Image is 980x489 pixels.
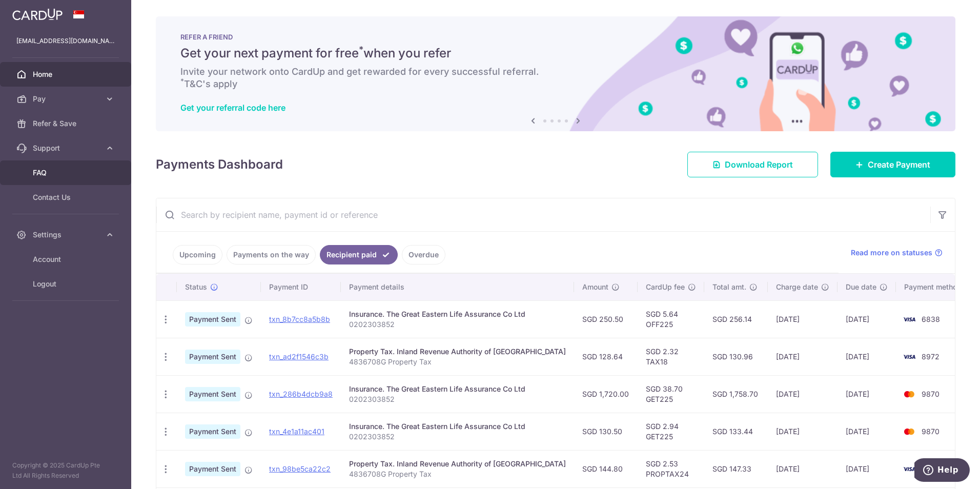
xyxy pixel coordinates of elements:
[574,375,638,413] td: SGD 1,720.00
[574,300,638,338] td: SGD 250.50
[899,351,920,363] img: Bank Card
[349,432,566,442] p: 0202303852
[646,282,685,292] span: CardUp fee
[574,338,638,375] td: SGD 128.64
[180,103,285,113] a: Get your referral code here
[838,413,896,450] td: [DATE]
[922,352,940,361] span: 8972
[16,36,115,46] p: [EMAIL_ADDRESS][DOMAIN_NAME]
[173,245,222,264] a: Upcoming
[349,347,566,357] div: Property Tax. Inland Revenue Authority of [GEOGRAPHIC_DATA]
[349,459,566,469] div: Property Tax. Inland Revenue Authority of [GEOGRAPHIC_DATA]
[914,458,970,484] iframe: Opens a widget where you can find more information
[768,338,838,375] td: [DATE]
[349,394,566,404] p: 0202303852
[776,282,818,292] span: Charge date
[922,315,940,323] span: 6838
[638,375,704,413] td: SGD 38.70 GET225
[838,450,896,487] td: [DATE]
[341,274,574,300] th: Payment details
[261,274,341,300] th: Payment ID
[704,450,768,487] td: SGD 147.33
[269,315,330,323] a: txn_8b7cc8a5b8b
[349,469,566,479] p: 4836708G Property Tax
[725,158,793,171] span: Download Report
[922,390,940,398] span: 9870
[227,245,316,264] a: Payments on the way
[33,279,100,289] span: Logout
[349,421,566,432] div: Insurance. The Great Eastern Life Assurance Co Ltd
[896,274,974,300] th: Payment method
[12,8,63,21] img: CardUp
[899,463,920,475] img: Bank Card
[33,118,100,129] span: Refer & Save
[185,462,240,476] span: Payment Sent
[582,282,608,292] span: Amount
[704,338,768,375] td: SGD 130.96
[156,155,283,174] h4: Payments Dashboard
[185,387,240,401] span: Payment Sent
[185,424,240,439] span: Payment Sent
[156,16,955,131] img: RAF banner
[349,357,566,367] p: 4836708G Property Tax
[33,192,100,202] span: Contact Us
[768,300,838,338] td: [DATE]
[838,300,896,338] td: [DATE]
[638,338,704,375] td: SGD 2.32 TAX18
[704,300,768,338] td: SGD 256.14
[185,350,240,364] span: Payment Sent
[712,282,746,292] span: Total amt.
[899,313,920,325] img: Bank Card
[638,300,704,338] td: SGD 5.64 OFF225
[33,143,100,153] span: Support
[33,230,100,240] span: Settings
[838,375,896,413] td: [DATE]
[269,464,331,473] a: txn_98be5ca22c2
[851,248,943,258] a: Read more on statuses
[851,248,932,258] span: Read more on statuses
[320,245,398,264] a: Recipient paid
[33,69,100,79] span: Home
[269,352,329,361] a: txn_ad2f1546c3b
[838,338,896,375] td: [DATE]
[638,413,704,450] td: SGD 2.94 GET225
[846,282,876,292] span: Due date
[922,427,940,436] span: 9870
[402,245,445,264] a: Overdue
[185,282,207,292] span: Status
[768,375,838,413] td: [DATE]
[33,94,100,104] span: Pay
[349,384,566,394] div: Insurance. The Great Eastern Life Assurance Co Ltd
[868,158,930,171] span: Create Payment
[269,427,324,436] a: txn_4e1a11ac401
[156,198,930,231] input: Search by recipient name, payment id or reference
[33,168,100,178] span: FAQ
[180,33,931,41] p: REFER A FRIEND
[899,425,920,438] img: Bank Card
[349,309,566,319] div: Insurance. The Great Eastern Life Assurance Co Ltd
[899,388,920,400] img: Bank Card
[830,152,955,177] a: Create Payment
[180,66,931,90] h6: Invite your network onto CardUp and get rewarded for every successful referral. T&C's apply
[687,152,818,177] a: Download Report
[768,413,838,450] td: [DATE]
[185,312,240,327] span: Payment Sent
[574,413,638,450] td: SGD 130.50
[349,319,566,330] p: 0202303852
[638,450,704,487] td: SGD 2.53 PROPTAX24
[180,45,931,62] h5: Get your next payment for free when you refer
[768,450,838,487] td: [DATE]
[704,375,768,413] td: SGD 1,758.70
[269,390,333,398] a: txn_286b4dcb9a8
[574,450,638,487] td: SGD 144.80
[704,413,768,450] td: SGD 133.44
[33,254,100,264] span: Account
